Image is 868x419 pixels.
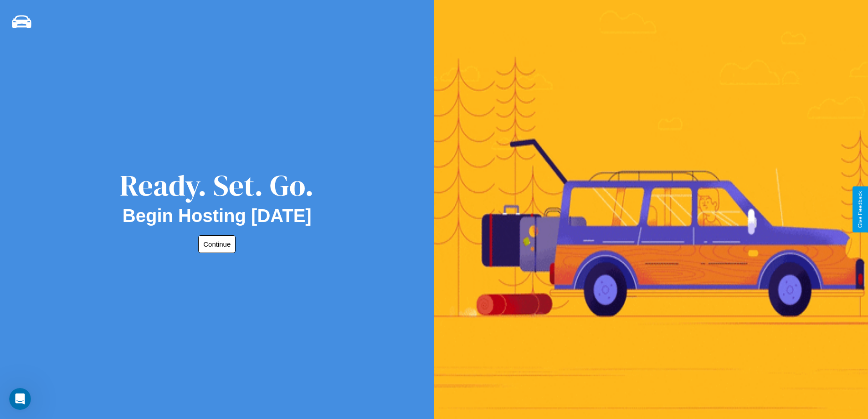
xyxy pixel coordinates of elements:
div: Give Feedback [857,191,863,228]
iframe: Intercom live chat [9,388,31,410]
button: Continue [198,235,236,253]
div: Ready. Set. Go. [120,165,314,206]
h2: Begin Hosting [DATE] [123,206,312,226]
